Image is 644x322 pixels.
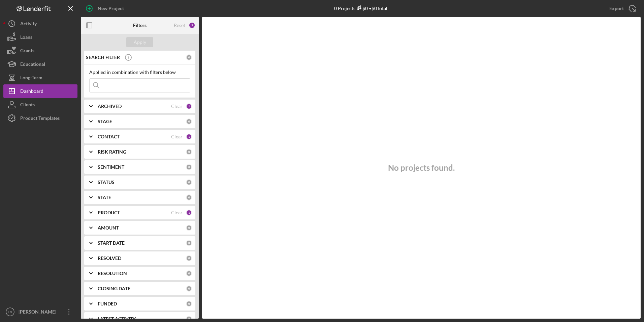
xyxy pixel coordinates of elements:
b: START DATE [98,240,125,246]
div: 0 [186,270,192,276]
div: 0 [186,255,192,261]
b: ARCHIVED [98,104,122,109]
b: AMOUNT [98,225,119,231]
div: $0 [355,5,368,11]
b: STAGE [98,119,112,124]
b: RESOLVED [98,256,121,261]
div: Activity [20,17,37,32]
button: Loans [3,30,77,44]
div: 0 [186,225,192,231]
div: Loans [20,30,32,46]
b: FUNDED [98,301,117,306]
button: Product Templates [3,111,77,125]
button: New Project [81,2,131,15]
div: Applied in combination with filters below [89,70,190,75]
h3: No projects found. [388,163,455,172]
div: 1 [186,134,192,140]
div: 3 [189,22,195,29]
div: Clear [171,104,183,109]
div: 0 [186,194,192,200]
div: Apply [134,37,146,47]
div: Grants [20,44,34,59]
div: 0 [186,179,192,185]
b: STATUS [98,180,115,185]
div: Clear [171,210,183,215]
div: 0 [186,149,192,155]
b: PRODUCT [98,210,120,215]
div: 0 Projects • $0 Total [334,5,387,11]
div: 0 [186,301,192,307]
button: Apply [126,37,153,47]
b: CONTACT [98,134,120,139]
div: 0 [186,164,192,170]
b: RISK RATING [98,149,126,155]
div: Long-Term [20,71,42,86]
button: Clients [3,98,77,111]
div: 0 [186,316,192,322]
div: 0 [186,118,192,125]
button: Long-Term [3,71,77,84]
div: 0 [186,240,192,246]
button: Export [603,2,641,15]
div: 0 [186,54,192,60]
div: Clients [20,98,35,113]
button: Grants [3,44,77,57]
div: [PERSON_NAME] [17,305,61,320]
b: SEARCH FILTER [86,55,120,60]
b: RESOLUTION [98,271,127,276]
div: Export [609,2,624,15]
div: Educational [20,57,45,73]
b: STATE [98,195,111,200]
button: Dashboard [3,84,77,98]
div: Dashboard [20,84,43,100]
b: CLOSING DATE [98,286,130,291]
div: 1 [186,103,192,109]
div: Reset [174,23,185,28]
div: 1 [186,210,192,216]
div: New Project [98,2,124,15]
b: SENTIMENT [98,164,124,170]
button: Educational [3,57,77,71]
div: 0 [186,286,192,292]
button: Activity [3,17,77,30]
b: LATEST ACTIVITY [98,316,136,322]
button: LG[PERSON_NAME] [3,305,77,319]
text: LG [8,310,12,314]
div: Clear [171,134,183,139]
b: Filters [133,23,147,28]
div: Product Templates [20,111,60,127]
